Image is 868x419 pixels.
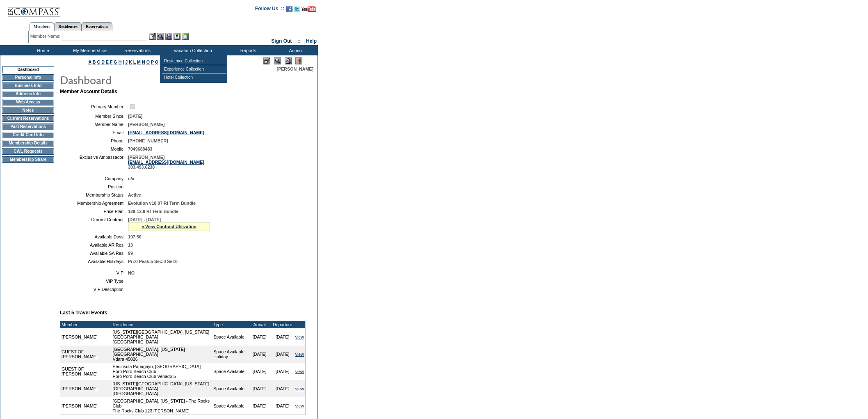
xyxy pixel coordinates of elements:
a: » View Contract Utilization [142,224,196,229]
img: View [157,33,164,40]
img: Reservations [174,33,180,40]
td: Available SA Res: [63,251,125,256]
td: Price Plan: [63,209,125,214]
td: Current Reservations [2,115,54,122]
b: Member Account Details [60,89,117,94]
td: Vacation Collection [160,45,224,55]
a: K [129,60,132,64]
td: Departure [271,321,294,328]
td: [GEOGRAPHIC_DATA], [US_STATE] - The Rocks Club The Rocks Club 123 [PERSON_NAME] [112,397,212,414]
td: Member [60,321,112,328]
td: Mobile: [63,147,125,151]
td: [DATE] [248,380,271,397]
td: VIP Type: [63,279,125,284]
td: Peninsula Papagayo, [GEOGRAPHIC_DATA] - Poro Poro Beach Club Poro Poro Beach Club Venado 5 [112,363,212,380]
span: [DATE] [128,114,142,119]
td: Membership Agreement: [63,201,125,206]
span: 99 [128,251,133,256]
td: Position: [63,184,125,189]
a: Reservations [82,22,112,31]
td: Home [18,45,66,55]
span: 129-12.9 RI Term Bundle [128,209,178,214]
a: J [125,60,128,64]
td: [DATE] [248,363,271,380]
a: view [295,369,304,374]
td: Available AR Res: [63,243,125,247]
td: GUEST OF [PERSON_NAME] [60,346,112,363]
a: [EMAIL_ADDRESS][DOMAIN_NAME] [128,130,204,135]
a: Members [30,22,55,31]
a: Sign Out [271,38,292,44]
a: F [110,60,113,64]
td: Admin [271,45,318,55]
td: Current Contract: [63,217,125,231]
td: Exclusive Ambassador: [63,155,125,169]
td: [DATE] [271,397,294,414]
a: view [295,352,304,357]
a: H [119,60,122,64]
td: Business Info [2,82,54,89]
td: Arrival [248,321,271,328]
td: Credit Card Info [2,132,54,138]
a: M [137,60,141,64]
a: Residences [54,22,82,31]
span: 107.50 [128,234,142,239]
td: [DATE] [271,380,294,397]
td: [DATE] [248,346,271,363]
td: Residence [112,321,212,328]
a: I [123,60,124,64]
td: Space Available Holiday [212,346,248,363]
a: E [106,60,109,64]
td: GUEST OF [PERSON_NAME] [60,363,112,380]
td: Space Available [212,328,248,346]
td: Membership Status: [63,192,125,197]
td: Company: [63,176,125,181]
td: [US_STATE][GEOGRAPHIC_DATA], [US_STATE][GEOGRAPHIC_DATA] [GEOGRAPHIC_DATA] [112,328,212,346]
span: [PHONE_NUMBER] [128,138,168,143]
td: Notes [2,107,54,114]
td: Phone: [63,138,125,143]
b: Last 5 Travel Events [60,310,107,316]
span: 7049688483 [128,147,152,151]
td: VIP Description: [63,287,125,292]
img: Follow us on Twitter [294,6,300,12]
span: 13 [128,243,133,247]
td: My Memberships [66,45,113,55]
img: View Mode [274,57,281,64]
td: [DATE] [248,397,271,414]
span: NO [128,270,135,275]
td: Available Days: [63,234,125,239]
td: [PERSON_NAME] [60,397,112,414]
td: Hotel Collection [162,73,226,81]
a: G [114,60,117,64]
td: [PERSON_NAME] [60,380,112,397]
div: Member Name: [30,33,62,40]
span: [DATE] - [DATE] [128,217,161,222]
td: Email: [63,130,125,135]
img: pgTtlDashboard.gif [59,71,224,88]
img: Log Concern/Member Elevation [295,57,302,64]
td: Dashboard [2,66,54,73]
a: A [89,60,91,64]
td: CWL Requests [2,148,54,155]
a: D [101,60,105,64]
td: Reservations [113,45,160,55]
a: Help [306,38,317,44]
td: Member Since: [63,114,125,119]
td: VIP: [63,270,125,275]
a: view [295,334,304,339]
td: Follow Us :: [255,5,284,15]
td: [PERSON_NAME] [60,328,112,346]
a: N [142,60,145,64]
span: Evolution v10.07 RI Term Bundle [128,201,196,206]
td: Member Name: [63,122,125,127]
img: b_calculator.gif [182,33,189,40]
a: L [133,60,136,64]
a: Become our fan on Facebook [286,8,292,13]
span: :: [297,38,301,44]
td: Available Holidays: [63,259,125,264]
span: Active [128,192,141,197]
td: Space Available [212,397,248,414]
a: view [295,386,304,391]
td: Type [212,321,248,328]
